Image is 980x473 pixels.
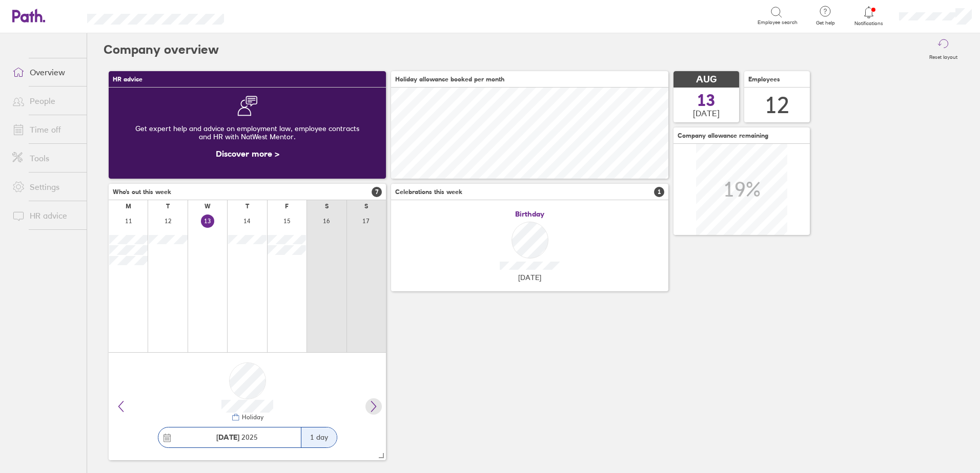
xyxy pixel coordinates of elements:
[4,62,87,82] a: Overview
[758,19,798,26] span: Employee search
[395,188,462,196] span: Celebrations this week
[515,210,544,218] span: Birthday
[285,203,289,210] div: F
[654,187,664,197] span: 1
[923,51,964,60] label: Reset layout
[240,414,263,421] div: Holiday
[4,205,87,226] a: HR advice
[117,116,378,149] div: Get expert help and advice on employment law, employee contracts and HR with NatWest Mentor.
[852,5,886,27] a: Notifications
[765,92,789,118] div: 12
[4,148,87,168] a: Tools
[113,188,171,196] span: Who's out this week
[4,119,87,140] a: Time off
[923,33,964,66] button: Reset layout
[395,76,504,83] span: Holiday allowance booked per month
[4,91,87,111] a: People
[518,273,541,282] span: [DATE]
[809,20,842,26] span: Get help
[852,20,886,27] span: Notifications
[4,177,87,197] a: Settings
[113,76,142,83] span: HR advice
[364,203,368,210] div: S
[205,203,211,210] div: W
[252,11,278,20] div: Search
[748,76,780,83] span: Employees
[104,33,219,66] h2: Company overview
[693,109,720,118] span: [DATE]
[216,433,258,441] span: 2025
[678,132,768,139] span: Company allowance remaining
[697,92,716,109] span: 13
[216,433,239,442] strong: [DATE]
[246,203,249,210] div: T
[372,187,382,197] span: 7
[301,427,337,447] div: 1 day
[166,203,170,210] div: T
[216,148,279,159] a: Discover more >
[325,203,329,210] div: S
[696,74,717,85] span: AUG
[126,203,131,210] div: M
